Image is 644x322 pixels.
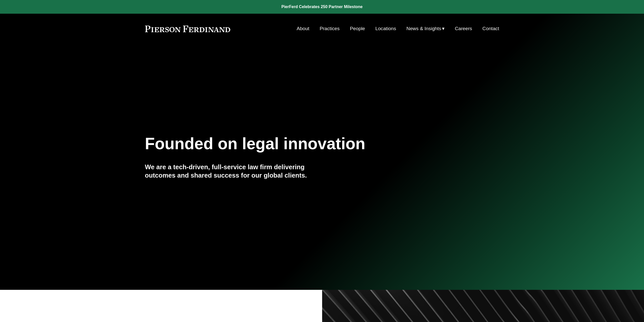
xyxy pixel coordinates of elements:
[297,24,309,33] a: About
[350,24,365,33] a: People
[145,163,322,179] h4: We are a tech-driven, full-service law firm delivering outcomes and shared success for our global...
[375,24,396,33] a: Locations
[145,135,440,153] h1: Founded on legal innovation
[482,24,499,33] a: Contact
[455,24,472,33] a: Careers
[406,24,445,33] a: folder dropdown
[320,24,340,33] a: Practices
[406,24,441,33] span: News & Insights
